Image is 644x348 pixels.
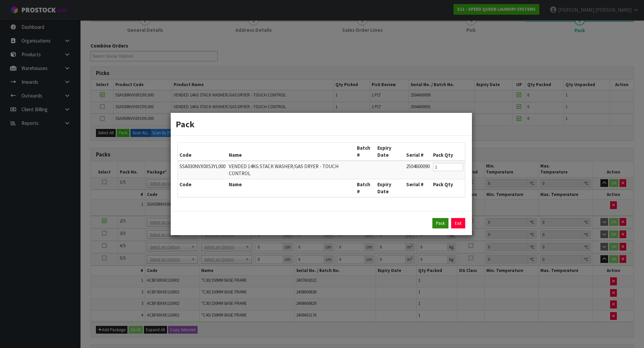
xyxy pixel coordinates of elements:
a: Exit [451,218,465,229]
th: Code [178,179,227,197]
span: SSA030NVX0XS3YL000 [179,163,225,169]
th: Code [178,143,227,161]
span: 2504600090 [406,163,430,169]
th: Name [227,143,355,161]
button: Pack [432,218,448,229]
th: Expiry Date [376,179,405,197]
h3: Pack [176,118,467,130]
th: Serial # [405,179,431,197]
span: VENDED 14KG STACK WASHER/GAS DRYER - TOUCH CONTROL [229,163,338,177]
th: Expiry Date [376,143,405,161]
th: Pack Qty [431,179,465,197]
th: Batch # [355,143,376,161]
th: Name [227,179,355,197]
th: Batch # [355,179,376,197]
th: Serial # [405,143,431,161]
th: Pack Qty [431,143,465,161]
